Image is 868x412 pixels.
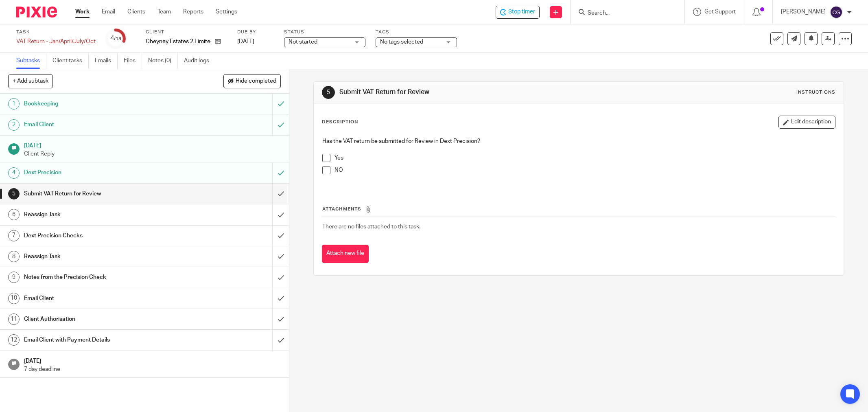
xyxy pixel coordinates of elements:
[24,167,184,179] h1: Dext Precision
[223,74,281,88] button: Hide completed
[496,6,540,19] div: Cheyney Estates 2 Limited - VAT Return - Jan/April/July/Oct
[587,10,660,17] input: Search
[24,313,184,325] h1: Client Authorisation
[16,7,57,18] img: Pixie
[508,8,535,16] span: Stop timer
[8,334,20,346] div: 12
[376,29,457,35] label: Tags
[8,98,20,110] div: 1
[237,39,254,44] span: [DATE]
[237,29,274,35] label: Due by
[146,29,227,35] label: Client
[24,140,281,150] h1: [DATE]
[380,39,423,45] span: No tags selected
[24,98,184,110] h1: Bookkeeping
[16,53,46,69] a: Subtasks
[8,272,20,283] div: 9
[24,250,184,263] h1: Reassign Task
[8,251,20,262] div: 8
[335,166,835,174] p: NO
[24,292,184,305] h1: Email Client
[8,119,20,131] div: 2
[24,334,184,346] h1: Email Client with Payment Details
[322,137,835,145] p: Has the VAT return be submitted for Review in Dext Precision?
[8,188,20,199] div: 5
[24,355,281,365] h1: [DATE]
[322,119,358,125] p: Description
[24,118,184,131] h1: Email Client
[24,150,281,158] p: Client Reply
[236,78,276,85] span: Hide completed
[322,224,420,230] span: There are no files attached to this task.
[289,39,317,45] span: Not started
[284,29,365,35] label: Status
[781,8,826,16] p: [PERSON_NAME]
[148,53,178,69] a: Notes (0)
[8,209,20,220] div: 6
[322,86,335,99] div: 5
[8,230,20,241] div: 7
[216,8,237,16] a: Settings
[52,53,89,69] a: Client tasks
[830,6,843,19] img: svg%3E
[75,8,90,16] a: Work
[102,8,115,16] a: Email
[24,208,184,221] h1: Reassign Task
[95,53,118,69] a: Emails
[322,207,361,211] span: Attachments
[778,116,835,129] button: Edit description
[322,245,369,263] button: Attach new file
[24,188,184,200] h1: Submit VAT Return for Review
[110,34,121,43] div: 4
[335,154,835,162] p: Yes
[704,9,736,15] span: Get Support
[16,37,96,46] div: VAT Return - Jan/April/July/Oct
[16,29,96,35] label: Task
[184,53,215,69] a: Audit logs
[24,230,184,242] h1: Dext Precision Checks
[796,89,835,96] div: Instructions
[8,313,20,325] div: 11
[8,167,20,179] div: 4
[339,88,596,96] h1: Submit VAT Return for Review
[124,53,142,69] a: Files
[8,293,20,304] div: 10
[146,37,211,46] p: Cheyney Estates 2 Limited
[157,8,171,16] a: Team
[24,365,281,373] p: 7 day deadline
[114,37,121,41] small: /13
[24,271,184,283] h1: Notes from the Precision Check
[8,74,53,88] button: + Add subtask
[183,8,203,16] a: Reports
[127,8,145,16] a: Clients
